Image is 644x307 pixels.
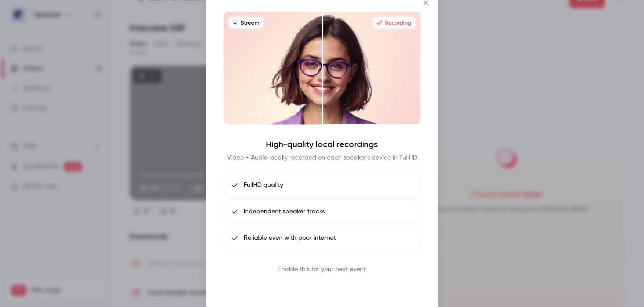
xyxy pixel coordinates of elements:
[299,281,345,299] button: Book call
[244,233,336,243] span: Reliable even with poor internet
[278,265,366,274] p: Enable this for your next event
[227,153,417,162] p: Video + Audio locally recorded on each speaker's device in FullHD
[266,139,378,150] h4: High-quality local recordings
[244,207,325,216] span: Independent speaker tracks
[244,181,283,190] span: FullHD quality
